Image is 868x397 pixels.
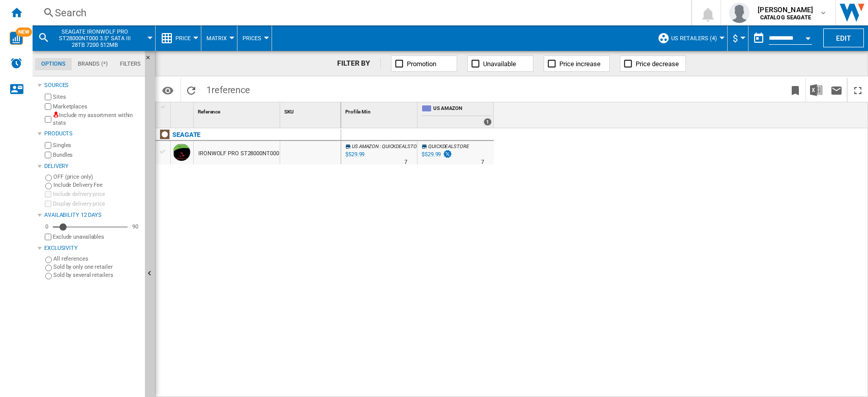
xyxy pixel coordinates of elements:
button: Reload [181,78,201,102]
button: Price [175,25,196,51]
span: Price increase [559,60,601,68]
button: $ [733,25,743,51]
button: Price increase [544,55,610,72]
span: Unavailable [483,60,516,68]
button: Hide [145,51,157,69]
span: Price [175,35,191,42]
input: OFF (price only) [45,175,52,181]
button: SEAGATE IRONWOLF PRO ST28000NT000 3.5" SATA III 28TB 7200 512MB [54,25,146,51]
div: Sort None [282,102,341,118]
div: Click to filter on that brand [172,129,200,141]
span: Prices [243,35,261,42]
span: NEW [16,27,32,37]
button: Send this report by email [826,78,847,102]
span: Price decrease [636,60,679,68]
button: Price decrease [620,55,686,72]
label: Sites [53,93,141,101]
md-tab-item: Filters [114,58,147,70]
input: Sold by several retailers [45,273,52,279]
div: Delivery [44,162,141,171]
button: Maximize [848,78,868,102]
div: US AMAZON 1 offers sold by US AMAZON [420,102,494,128]
md-slider: Availability [53,222,128,232]
input: Singles [45,142,51,149]
label: Bundles [53,151,141,159]
span: [PERSON_NAME] [758,5,813,15]
input: Sites [45,94,51,100]
div: Exclusivity [44,244,141,252]
button: Bookmark this report [785,78,805,102]
button: Prices [243,25,266,51]
md-menu: Currency [728,25,749,51]
button: Unavailable [467,55,533,72]
input: Display delivery price [45,234,51,240]
div: Sort None [196,102,280,118]
img: promotionV3.png [442,150,453,158]
button: md-calendar [749,28,769,48]
div: Sources [44,81,141,90]
div: US retailers (4) [657,25,722,51]
span: SKU [284,109,294,115]
span: US AMAZON [433,105,492,114]
div: 0 [43,223,51,231]
div: FILTER BY [337,59,380,69]
button: US retailers (4) [671,25,722,51]
img: profile.jpg [729,3,750,23]
button: Promotion [391,55,457,72]
span: 1 [201,78,255,99]
div: Price [161,25,196,51]
div: Delivery Time : 7 days [481,157,484,167]
div: Search [55,6,665,20]
input: All references [45,257,52,263]
span: Matrix [206,35,227,42]
button: Edit [823,29,864,47]
div: 1 offers sold by US AMAZON [484,118,492,126]
div: $529.99 [422,151,441,158]
div: SKU Sort None [282,102,341,118]
label: Sold by several retailers [53,271,141,279]
label: Include delivery price [53,190,141,198]
span: US retailers (4) [671,35,717,42]
div: Reference Sort None [196,102,280,118]
label: Singles [53,141,141,149]
label: Include my assortment within stats [53,111,141,127]
label: Display delivery price [53,200,141,208]
input: Include Delivery Fee [45,183,52,189]
md-tab-item: Options [35,58,72,70]
md-tab-item: Brands (*) [72,58,114,70]
span: QUICKDEALSTORE [428,144,469,149]
input: Include my assortment within stats [45,113,51,126]
span: $ [733,33,738,44]
img: alerts-logo.svg [10,57,22,69]
label: All references [53,255,141,263]
label: Marketplaces [53,103,141,110]
span: Promotion [407,60,436,68]
button: Matrix [206,25,232,51]
div: IRONWOLF PRO ST28000NT000 3.5" SATA III 28TB 7200 512MB [198,142,358,165]
div: 90 [130,223,141,231]
input: Include delivery price [45,191,51,197]
label: Include Delivery Fee [53,181,141,189]
label: Sold by only one retailer [53,263,141,271]
span: Profile Min [345,109,371,115]
div: Sort None [173,102,193,118]
span: US AMAZON [352,144,379,149]
button: Options [158,81,178,99]
img: mysite-not-bg-18x18.png [53,111,59,118]
div: Profile Min Sort None [343,102,417,118]
button: Open calendar [799,27,817,46]
img: excel-24x24.png [810,84,822,96]
div: Sort None [343,102,417,118]
div: Last updated : Wednesday, 8 October 2025 16:46 [344,150,365,160]
button: Download in Excel [806,78,826,102]
div: Availability 12 Days [44,211,141,219]
img: wise-card.svg [10,32,23,45]
input: Sold by only one retailer [45,265,52,271]
span: reference [212,84,250,95]
span: Reference [198,109,220,115]
input: Marketplaces [45,103,51,110]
